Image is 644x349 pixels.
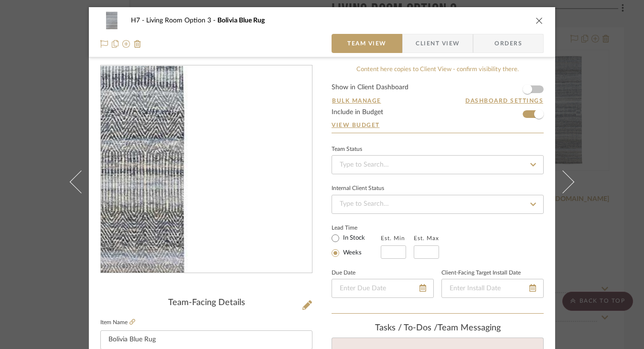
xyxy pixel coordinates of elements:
label: Client-Facing Target Install Date [441,271,521,275]
span: Bolivia Blue Rug [217,17,265,24]
span: Client View [416,34,460,53]
span: H7 [131,17,146,24]
a: View Budget [332,121,544,129]
div: Internal Client Status [332,186,384,191]
div: Team Status [332,147,362,152]
button: close [535,16,544,25]
input: Enter Install Date [441,279,544,298]
label: Lead Time [332,223,381,232]
input: Enter Due Date [332,279,434,298]
div: 0 [101,66,312,273]
button: Dashboard Settings [465,96,544,105]
label: Due Date [332,271,355,275]
label: Est. Max [414,235,439,242]
div: Content here copies to Client View - confirm visibility there. [332,65,544,74]
label: Weeks [341,249,362,257]
span: Team View [347,34,386,53]
input: Type to Search… [332,195,544,214]
span: Orders [484,34,533,53]
span: Tasks / To-Dos / [375,324,438,332]
span: Living Room Option 3 [146,17,217,24]
img: 89414697-6bb5-49c4-882a-d48707f8479e_436x436.jpg [103,66,310,273]
img: 89414697-6bb5-49c4-882a-d48707f8479e_48x40.jpg [100,11,123,30]
label: In Stock [341,234,365,243]
mat-radio-group: Select item type [332,232,381,259]
label: Est. Min [381,235,405,242]
img: Remove from project [134,40,141,48]
div: Team-Facing Details [100,298,312,308]
div: team Messaging [332,323,544,334]
input: Type to Search… [332,155,544,174]
button: Bulk Manage [332,96,382,105]
label: Item Name [100,318,135,327]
